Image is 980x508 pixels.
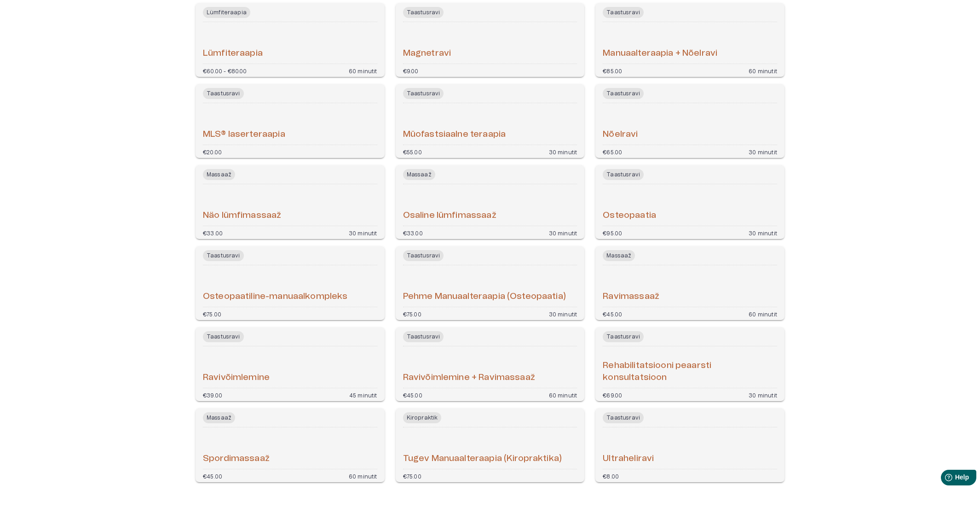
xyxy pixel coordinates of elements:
[203,372,270,384] h6: Ravivõimlemine
[595,327,784,401] a: Open service booking details
[403,392,422,397] p: €45.00
[349,68,377,73] p: 60 minutit
[203,331,244,342] span: Taastusravi
[603,311,622,316] p: €45.00
[749,68,777,73] p: 60 minutit
[403,291,566,303] h6: Pehme Manuaalteraapia (Osteopaatia)
[349,392,377,397] p: 45 minutit
[403,210,496,222] h6: Osaline lümfimassaaž
[349,473,377,479] p: 60 minutit
[396,327,585,401] a: Open service booking details
[549,392,577,397] p: 60 minutit
[396,246,585,320] a: Open service booking details
[403,230,423,235] p: €33.00
[403,473,421,479] p: €75.00
[603,88,644,99] span: Taastusravi
[403,331,444,342] span: Taastusravi
[595,84,784,158] a: Open service booking details
[549,311,577,316] p: 30 minutit
[603,473,619,479] p: €8.00
[196,165,385,239] a: Open service booking details
[749,392,777,397] p: 30 minutit
[196,84,385,158] a: Open service booking details
[603,68,622,73] p: €85.00
[203,412,235,423] span: Massaaž
[196,246,385,320] a: Open service booking details
[203,88,244,99] span: Taastusravi
[403,169,435,180] span: Massaaž
[403,7,444,18] span: Taastusravi
[203,68,247,73] p: €60.00 - €80.00
[549,149,577,154] p: 30 minutit
[196,409,385,482] a: Open service booking details
[603,169,644,180] span: Taastusravi
[403,68,419,73] p: €9.00
[595,165,784,239] a: Open service booking details
[603,412,644,423] span: Taastusravi
[203,311,221,316] p: €75.00
[203,230,223,235] p: €33.00
[203,210,281,222] h6: Näo lümfimassaaž
[403,128,506,141] h6: Müofastsiaalne teraapia
[203,149,222,154] p: €20.00
[749,311,777,316] p: 60 minutit
[603,453,654,465] h6: Ultraheliravi
[603,250,635,261] span: Massaaž
[196,3,385,77] a: Open service booking details
[203,291,348,303] h6: Osteopaatiline-manuaalkompleks
[403,453,562,465] h6: Tugev Manuaalteraapia (Kiropraktika)
[203,169,235,180] span: Massaaž
[203,250,244,261] span: Taastusravi
[603,331,644,342] span: Taastusravi
[403,149,422,154] p: €55.00
[603,392,622,397] p: €69.00
[396,3,585,77] a: Open service booking details
[603,210,656,222] h6: Osteopaatia
[403,250,444,261] span: Taastusravi
[403,412,442,423] span: Kiropraktik
[403,47,451,60] h6: Magnetravi
[603,149,622,154] p: €65.00
[403,88,444,99] span: Taastusravi
[403,372,535,384] h6: Ravivõimlemine + Ravimassaaž
[396,84,585,158] a: Open service booking details
[603,230,622,235] p: €95.00
[595,409,784,482] a: Open service booking details
[203,392,222,397] p: €39.00
[749,230,777,235] p: 30 minutit
[603,128,638,141] h6: Nõelravi
[403,311,421,316] p: €75.00
[203,473,222,479] p: €45.00
[595,3,784,77] a: Open service booking details
[603,7,644,18] span: Taastusravi
[908,466,980,492] iframe: Help widget launcher
[203,128,285,141] h6: MLS® laserteraapia
[396,409,585,482] a: Open service booking details
[595,246,784,320] a: Open service booking details
[196,327,385,401] a: Open service booking details
[203,47,263,60] h6: Lümfiteraapia
[603,360,777,384] h6: Rehabilitatsiooni peaarsti konsultatsioon
[349,230,377,235] p: 30 minutit
[396,165,585,239] a: Open service booking details
[603,47,717,60] h6: Manuaalteraapia + Nõelravi
[203,453,270,465] h6: Spordimassaaž
[603,291,659,303] h6: Ravimassaaž
[203,7,250,18] span: Lümfiteraapia
[549,230,577,235] p: 30 minutit
[749,149,777,154] p: 30 minutit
